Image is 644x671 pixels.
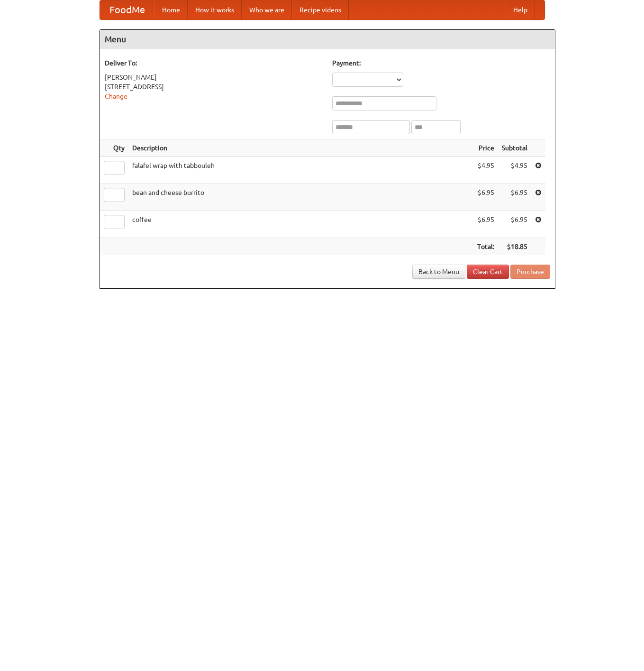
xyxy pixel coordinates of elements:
[128,184,473,211] td: bean and cheese burrito
[100,30,555,49] h4: Menu
[498,238,531,256] th: $18.85
[498,157,531,184] td: $4.95
[510,265,550,279] button: Purchase
[473,184,498,211] td: $6.95
[473,211,498,238] td: $6.95
[128,139,473,157] th: Description
[128,157,473,184] td: falafel wrap with tabbouleh
[242,0,292,19] a: Who we are
[467,265,509,279] a: Clear Cart
[105,82,323,92] div: [STREET_ADDRESS]
[498,211,531,238] td: $6.95
[412,265,465,279] a: Back to Menu
[100,139,128,157] th: Qty
[105,73,323,82] div: [PERSON_NAME]
[498,184,531,211] td: $6.95
[100,0,154,19] a: FoodMe
[105,92,127,100] a: Change
[154,0,188,19] a: Home
[188,0,242,19] a: How it works
[498,139,531,157] th: Subtotal
[506,0,535,19] a: Help
[105,58,323,68] h5: Deliver To:
[292,0,349,19] a: Recipe videos
[128,211,473,238] td: coffee
[473,238,498,256] th: Total:
[473,139,498,157] th: Price
[332,58,550,68] h5: Payment:
[473,157,498,184] td: $4.95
